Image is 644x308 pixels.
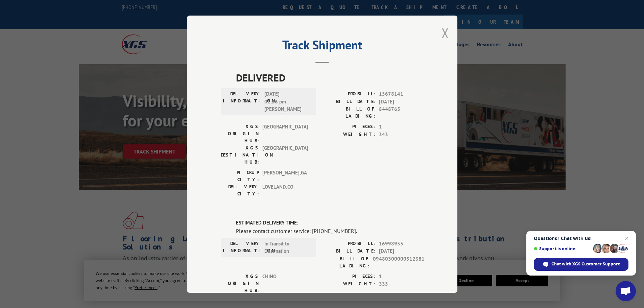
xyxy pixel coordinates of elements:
[379,105,424,120] span: 8448765
[262,144,308,166] span: [GEOGRAPHIC_DATA]
[264,90,310,113] span: [DATE] 01:56 pm [PERSON_NAME]
[221,169,259,183] label: PICKUP CITY:
[221,183,259,197] label: DELIVERY CITY:
[373,255,424,269] span: 09480300000512381
[322,90,376,98] label: PROBILL:
[379,131,424,138] span: 343
[379,90,424,98] span: 15678141
[322,255,369,269] label: BILL OF LADING:
[322,247,376,255] label: BILL DATE:
[221,123,259,144] label: XGS ORIGIN HUB:
[223,90,261,113] label: DELIVERY INFORMATION:
[379,240,424,247] span: 16998935
[623,234,631,242] span: Close chat
[221,273,259,294] label: XGS ORIGIN HUB:
[236,227,424,235] div: Please contact customer service: [PHONE_NUMBER].
[264,240,310,255] span: In Transit to Destination
[442,24,449,42] button: Close modal
[236,70,424,85] span: DELIVERED
[262,169,308,183] span: [PERSON_NAME] , GA
[322,240,376,247] label: PROBILL:
[262,183,308,197] span: LOVELAND , CO
[322,105,376,120] label: BILL OF LADING:
[379,98,424,105] span: [DATE]
[236,219,424,227] label: ESTIMATED DELIVERY TIME:
[223,240,261,255] label: DELIVERY INFORMATION:
[221,144,259,166] label: XGS DESTINATION HUB:
[322,123,376,131] label: PIECES:
[379,273,424,280] span: 1
[534,236,628,241] span: Questions? Chat with us!
[322,98,376,105] label: BILL DATE:
[534,246,591,251] span: Support is online
[379,280,424,288] span: 335
[379,247,424,255] span: [DATE]
[322,131,376,138] label: WEIGHT:
[262,123,308,144] span: [GEOGRAPHIC_DATA]
[322,280,376,288] label: WEIGHT:
[616,281,636,301] div: Open chat
[322,273,376,280] label: PIECES:
[379,123,424,131] span: 1
[551,261,620,267] span: Chat with XGS Customer Support
[534,258,628,271] div: Chat with XGS Customer Support
[262,273,308,294] span: CHINO
[221,40,424,53] h2: Track Shipment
